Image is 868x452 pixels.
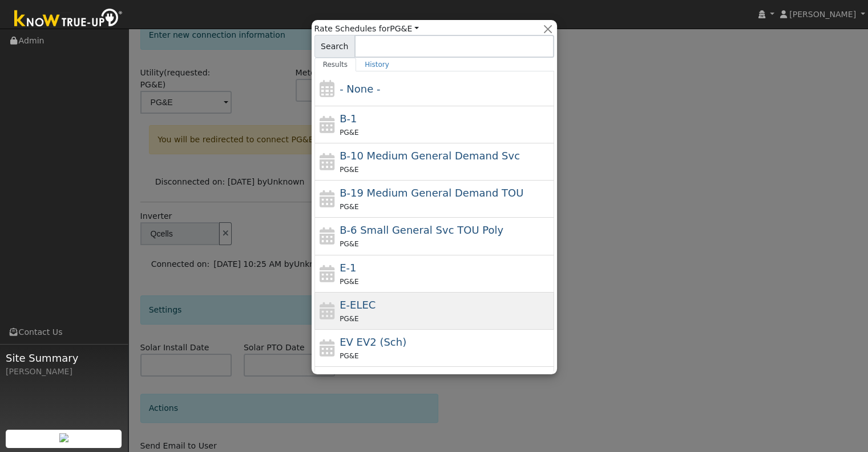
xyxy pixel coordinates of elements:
span: E-1 [340,262,356,274]
span: Rate Schedules for [314,23,419,35]
img: retrieve [59,433,68,442]
span: PG&E [340,129,358,137]
span: Search [314,35,355,58]
a: PG&E [390,24,419,33]
span: PG&E [340,203,358,211]
span: PG&E [340,352,358,360]
span: PG&E [340,315,358,323]
span: PG&E [340,166,358,174]
span: - None - [340,83,380,95]
span: PG&E [340,278,358,286]
span: Electric Vehicle EV2 (Sch) [340,336,406,348]
span: B-10 Medium General Demand Service (Primary Voltage) [340,150,520,162]
a: Results [314,58,357,71]
a: History [356,58,398,71]
div: [PERSON_NAME] [6,366,122,378]
span: PG&E [340,240,358,248]
span: B-6 Small General Service TOU Poly Phase [340,224,503,236]
span: E-ELEC [340,299,376,311]
img: Know True-Up [9,6,128,32]
span: B-19 Medium General Demand TOU (Secondary) Mandatory [340,187,523,199]
span: [PERSON_NAME] [789,10,856,19]
span: Site Summary [6,350,122,366]
span: B-1 [340,113,357,125]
